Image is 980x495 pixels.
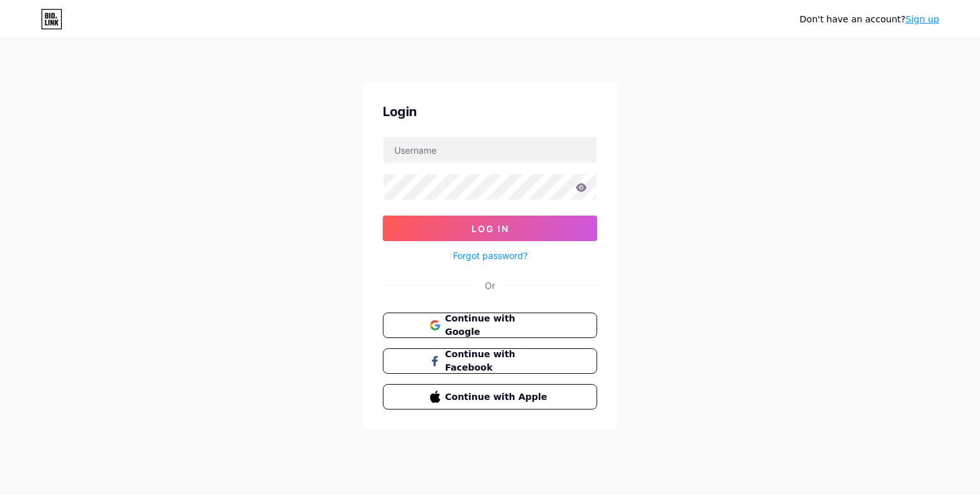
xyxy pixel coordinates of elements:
[383,313,597,338] button: Continue with Google
[453,249,528,262] a: Forgot password?
[445,348,551,374] span: Continue with Facebook
[445,312,551,339] span: Continue with Google
[471,223,509,234] span: Log In
[383,102,597,121] div: Login
[905,14,939,24] a: Sign up
[445,390,551,404] span: Continue with Apple
[383,384,597,410] button: Continue with Apple
[799,13,939,26] div: Don't have an account?
[383,137,597,163] input: Username
[383,348,597,374] button: Continue with Facebook
[485,279,495,292] div: Or
[383,216,597,241] button: Log In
